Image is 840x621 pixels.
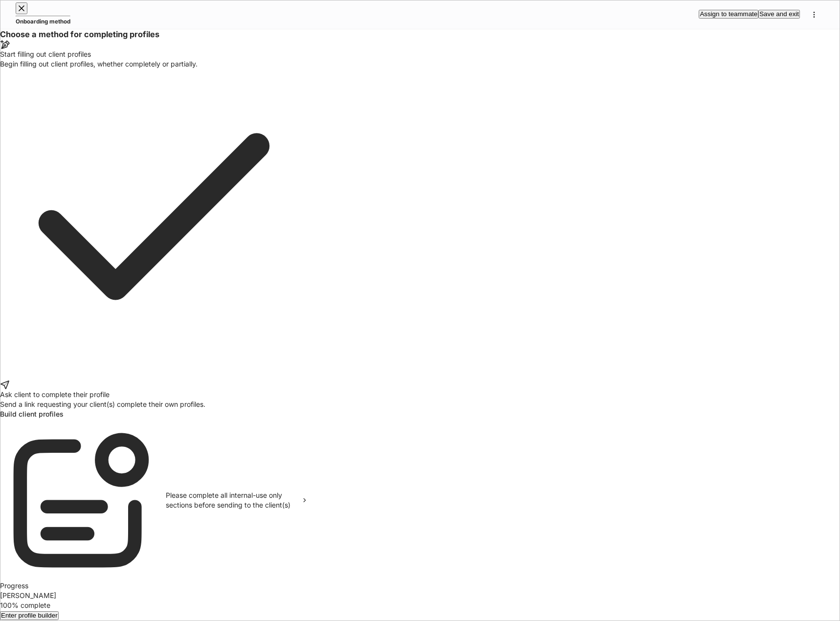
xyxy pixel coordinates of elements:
[700,11,757,17] div: Assign to teammate
[759,11,799,17] div: Save and exit
[699,10,758,18] button: Assign to teammate
[758,10,800,18] button: Save and exit
[166,490,293,510] div: Please complete all internal-use only sections before sending to the client(s)
[16,17,70,26] h5: Onboarding method
[1,612,58,619] div: Enter profile builder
